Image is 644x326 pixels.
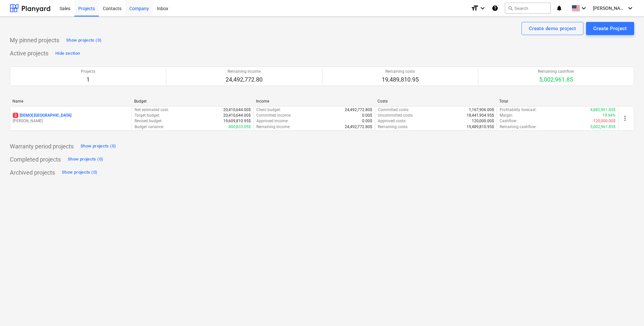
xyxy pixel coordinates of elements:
[229,124,251,130] p: 800,833.05$
[378,113,414,118] p: Uncommitted costs :
[256,99,373,104] div: Income
[10,156,61,163] p: Completed projects
[499,99,616,104] div: Total
[586,22,634,35] button: Create Project
[135,118,162,124] p: Revised budget :
[12,99,129,104] div: Name
[223,118,251,124] p: 19,609,810.95$
[500,113,513,118] p: Margin :
[135,107,169,113] p: Net estimated cost :
[10,169,55,177] p: Archived projects
[256,113,291,118] p: Committed income :
[467,113,494,118] p: 18,441,904.95$
[378,107,409,113] p: Committed costs :
[10,49,48,57] p: Active projects
[382,69,419,74] p: Remaining costs
[626,4,634,12] i: keyboard_arrow_down
[13,113,71,118] p: [DEMO] [GEOGRAPHIC_DATA]
[13,118,129,124] p: [PERSON_NAME]
[593,6,626,11] span: [PERSON_NAME]
[469,107,494,113] p: 1,167,906.00$
[621,114,629,122] span: more_vert
[522,22,583,35] button: Create demo project
[472,118,494,124] p: 120,000.00$
[592,118,616,124] p: -120,000.00$
[556,4,562,12] i: notifications
[223,107,251,113] p: 20,410,644.00$
[226,76,263,84] p: 24,492,772.80
[471,4,479,12] i: format_size
[590,107,616,113] p: 4,882,961.85$
[479,4,487,12] i: keyboard_arrow_down
[256,124,290,130] p: Remaining income :
[378,124,408,130] p: Remaining costs :
[64,35,103,46] button: Show projects (0)
[223,113,251,118] p: 20,410,644.00$
[79,141,118,152] button: Show projects (0)
[500,124,537,130] p: Remaining cashflow :
[13,113,18,118] span: 3
[529,24,576,33] div: Create demo project
[345,124,372,130] p: 24,492,772.80$
[135,124,164,130] p: Budget variance :
[135,113,160,118] p: Target budget :
[66,154,105,165] button: Show projects (0)
[55,50,80,57] div: Hide section
[378,118,406,124] p: Approved costs :
[467,124,494,130] p: 19,489,810.95$
[256,107,281,113] p: Client budget :
[226,69,263,74] p: Remaining income
[538,69,574,74] p: Remaining cashflow
[492,4,498,12] i: Knowledge base
[81,76,95,84] p: 1
[256,118,288,124] p: Approved income :
[134,99,251,104] div: Budget
[505,3,551,14] button: Search
[54,48,82,59] button: Hide section
[10,36,59,44] p: My pinned projects
[68,156,103,163] div: Show projects (0)
[362,113,372,118] p: 0.00$
[538,76,574,84] p: 5,002,961.85
[377,99,494,104] div: Costs
[382,76,419,84] p: 19,489,810.95
[602,113,616,118] p: 19.94%
[362,118,372,124] p: 0.00$
[508,6,513,11] span: search
[81,143,116,150] div: Show projects (0)
[611,295,644,326] iframe: Chat Widget
[500,118,517,124] p: Cashflow :
[593,24,627,33] div: Create Project
[62,169,97,176] div: Show projects (0)
[60,167,99,178] button: Show projects (0)
[81,69,95,74] p: Projects
[590,124,616,130] p: 5,002,961.85$
[13,113,129,124] div: 3[DEMO] [GEOGRAPHIC_DATA][PERSON_NAME]
[10,143,74,150] p: Warranty period projects
[345,107,372,113] p: 24,492,772.80$
[500,107,537,113] p: Profitability forecast :
[66,37,101,44] div: Show projects (0)
[580,4,588,12] i: keyboard_arrow_down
